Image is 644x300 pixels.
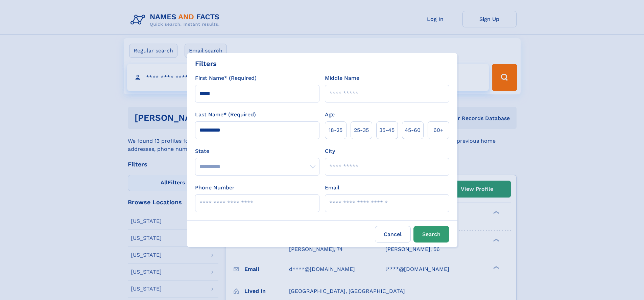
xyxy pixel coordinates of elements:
[195,59,217,69] div: Filters
[195,74,257,82] label: First Name* (Required)
[325,184,339,192] label: Email
[375,226,411,243] label: Cancel
[413,226,449,243] button: Search
[325,74,359,82] label: Middle Name
[405,126,421,134] span: 45‑60
[433,126,444,134] span: 60+
[325,147,335,155] label: City
[379,126,395,134] span: 35‑45
[329,126,342,134] span: 18‑25
[354,126,369,134] span: 25‑35
[325,111,335,119] label: Age
[195,184,235,192] label: Phone Number
[195,111,256,119] label: Last Name* (Required)
[195,147,319,155] label: State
